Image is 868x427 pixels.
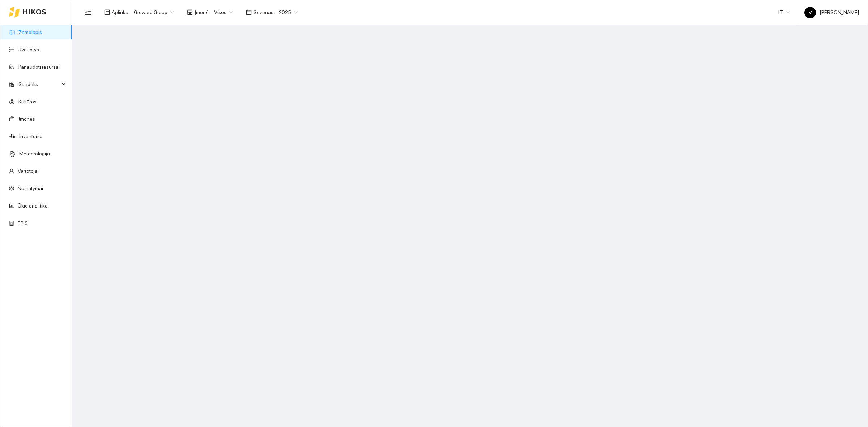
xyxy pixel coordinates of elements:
[19,133,44,139] a: Inventorius
[134,7,174,18] span: Groward Group
[778,7,790,18] span: LT
[81,5,95,20] button: menu-fold
[804,9,859,15] span: [PERSON_NAME]
[18,29,42,35] a: Žemėlapis
[195,8,210,16] span: Įmonė :
[18,47,39,52] a: Užduotys
[18,64,60,70] a: Panaudoti resursai
[18,168,39,174] a: Vartotojai
[18,99,37,104] a: Kultūros
[18,220,28,226] a: PPIS
[279,7,298,18] span: 2025
[187,9,193,15] span: shop
[112,8,129,16] span: Aplinka :
[104,9,110,15] span: layout
[18,77,60,91] span: Sandėlis
[85,9,92,16] span: menu-fold
[18,203,48,209] a: Ūkio analitika
[809,7,812,18] span: V
[246,9,252,15] span: calendar
[214,7,233,18] span: Visos
[18,116,35,122] a: Įmonės
[254,8,275,16] span: Sezonas :
[19,151,50,157] a: Meteorologija
[18,185,43,191] a: Nustatymai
